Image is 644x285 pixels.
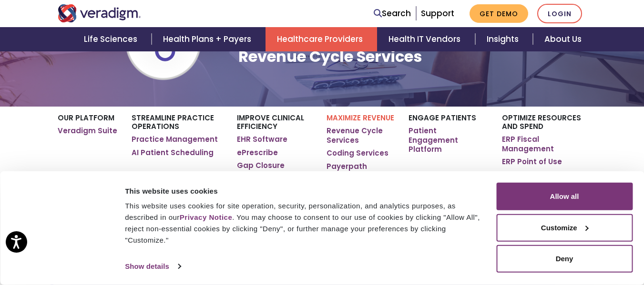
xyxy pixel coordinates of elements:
[266,27,377,51] a: Healthcare Providers
[377,27,475,51] a: Health IT Vendors
[470,4,528,23] a: Get Demo
[58,4,141,22] img: Veradigm logo
[327,162,394,180] a: Payerpath Clearinghouse
[327,148,388,158] a: Coding Services
[125,200,485,246] div: This website uses cookies for site operation, security, personalization, and analytics purposes, ...
[237,161,313,179] a: Gap Closure Alerting
[409,126,488,154] a: Patient Engagement Platform
[475,27,533,51] a: Insights
[502,135,586,153] a: ERP Fiscal Management
[496,214,633,241] button: Customize
[132,148,214,157] a: AI Patient Scheduling
[237,135,287,144] a: EHR Software
[125,259,180,274] a: Show details
[238,48,422,66] h1: Revenue Cycle Services
[237,148,278,157] a: ePrescribe
[374,7,411,20] a: Search
[180,213,232,221] a: Privacy Notice
[537,4,582,23] a: Login
[461,216,633,274] iframe: Drift Chat Widget
[502,157,562,167] a: ERP Point of Use
[496,183,633,210] button: Allow all
[152,27,266,51] a: Health Plans + Payers
[327,126,394,145] a: Revenue Cycle Services
[421,8,454,19] a: Support
[58,126,117,136] a: Veradigm Suite
[72,27,152,51] a: Life Sciences
[502,170,568,180] a: ERP Supply Chain
[125,185,485,197] div: This website uses cookies
[132,135,218,144] a: Practice Management
[533,27,593,51] a: About Us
